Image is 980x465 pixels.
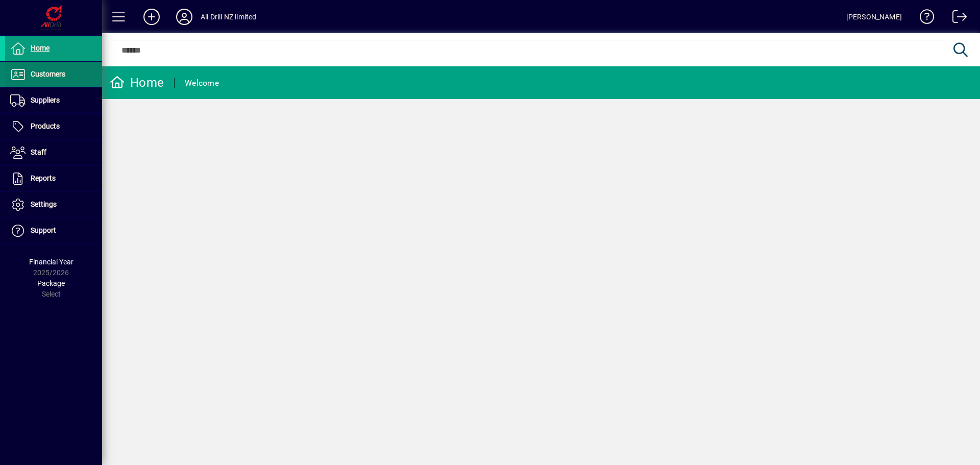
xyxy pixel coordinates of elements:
a: Staff [5,140,102,165]
a: Customers [5,62,102,87]
span: Home [31,44,50,52]
a: Settings [5,192,102,217]
div: [PERSON_NAME] [846,9,902,25]
span: Customers [31,70,65,78]
button: Add [135,8,168,26]
span: Package [37,279,65,287]
a: Suppliers [5,88,102,113]
button: Profile [168,8,201,26]
span: Staff [31,148,46,156]
span: Settings [31,200,57,208]
a: Knowledge Base [912,2,935,35]
span: Suppliers [31,96,60,104]
span: Support [31,226,56,234]
a: Support [5,218,102,243]
a: Products [5,114,102,139]
div: Welcome [185,75,219,91]
span: Financial Year [29,258,73,266]
div: All Drill NZ limited [201,9,257,25]
a: Logout [945,2,967,35]
div: Home [110,75,164,91]
span: Products [31,122,60,130]
a: Reports [5,166,102,191]
span: Reports [31,174,56,182]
